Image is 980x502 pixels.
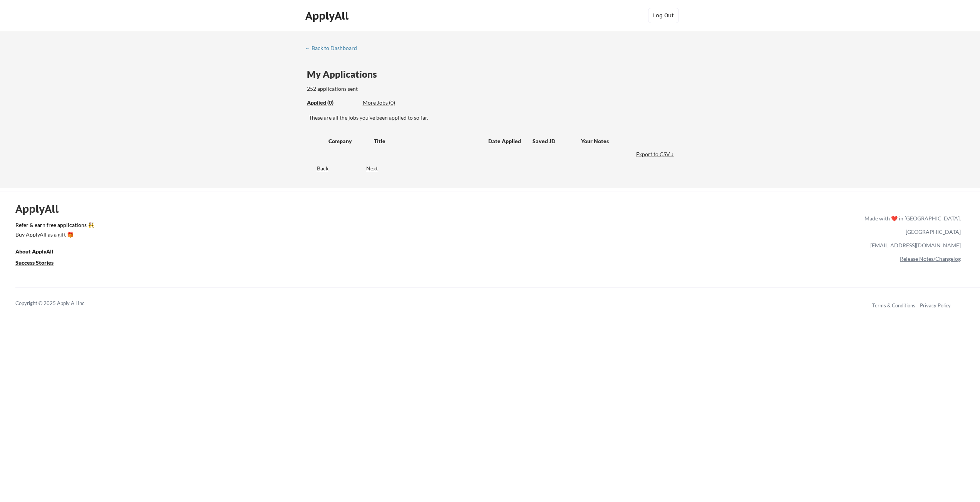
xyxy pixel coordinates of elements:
[307,85,456,93] div: 252 applications sent
[15,259,64,268] a: Success Stories
[870,242,961,248] a: [EMAIL_ADDRESS][DOMAIN_NAME]
[15,259,54,266] u: Success Stories
[307,99,357,107] div: These are all the jobs you've been applied to so far.
[920,302,951,309] a: Privacy Policy
[648,8,679,23] button: Log Out
[374,137,481,145] div: Title
[581,137,669,145] div: Your Notes
[307,99,357,107] div: Applied (0)
[366,165,387,172] div: Next
[861,212,961,238] div: Made with ❤️ in [GEOGRAPHIC_DATA], [GEOGRAPHIC_DATA]
[533,134,581,148] div: Saved JD
[309,114,676,122] div: These are all the jobs you've been applied to so far.
[363,99,419,107] div: More Jobs (0)
[363,99,419,107] div: These are job applications we think you'd be a good fit for, but couldn't apply you to automatica...
[636,150,676,158] div: Export to CSV ↓
[307,70,383,79] div: My Applications
[305,165,328,172] div: Back
[15,247,64,257] a: About ApplyAll
[15,222,704,230] a: Refer & earn free applications 👯‍♀️
[900,255,961,262] a: Release Notes/Changelog
[328,137,367,145] div: Company
[305,45,363,53] a: ← Back to Dashboard
[872,302,915,309] a: Terms & Conditions
[305,9,351,22] div: ApplyAll
[305,45,363,51] div: ← Back to Dashboard
[15,202,67,215] div: ApplyAll
[15,248,53,255] u: About ApplyAll
[15,230,92,240] a: Buy ApplyAll as a gift 🎁
[488,137,522,145] div: Date Applied
[15,300,104,307] div: Copyright © 2025 Apply All Inc
[15,232,92,237] div: Buy ApplyAll as a gift 🎁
